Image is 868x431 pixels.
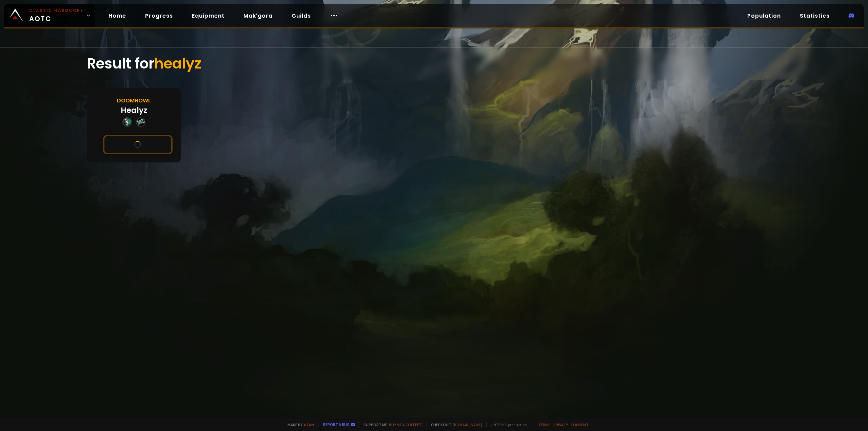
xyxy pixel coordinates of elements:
a: Guilds [286,9,316,23]
a: Home [103,9,132,23]
a: Statistics [794,9,835,23]
a: Consent [571,422,589,427]
a: a fan [304,422,314,427]
a: Buy me a coffee [389,422,422,427]
span: Support me, [359,422,422,427]
a: Population [742,9,786,23]
a: Privacy [553,422,568,427]
span: AOTC [29,7,83,24]
button: See this character [103,135,173,154]
a: Progress [140,9,178,23]
a: Classic HardcoreAOTC [4,4,95,27]
a: Terms [538,422,551,427]
a: [DOMAIN_NAME] [453,422,482,427]
span: v. d752d5 - production [486,422,527,427]
div: Healyz [121,105,147,116]
div: Doomhowl [117,96,151,105]
span: healyz [154,54,201,74]
small: Classic Hardcore [29,7,83,14]
a: Report a bug [323,422,350,427]
div: Result for [87,48,781,80]
span: Made by [283,422,314,427]
a: Mak'gora [238,9,278,23]
span: Checkout [427,422,482,427]
a: Equipment [186,9,230,23]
